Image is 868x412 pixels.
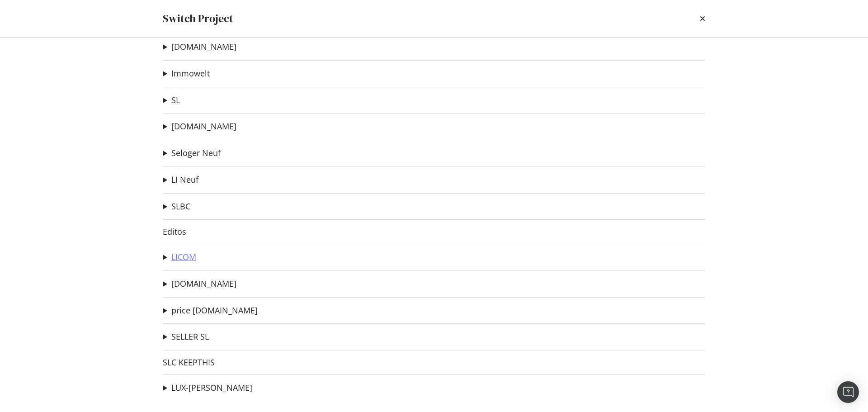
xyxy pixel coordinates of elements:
div: times [700,11,705,26]
summary: LICOM [163,251,196,263]
a: SLBC [171,202,190,211]
div: Open Intercom Messenger [837,381,859,403]
a: LI Neuf [171,175,198,185]
summary: Immowelt [163,68,210,80]
div: Switch Project [163,11,233,26]
a: Seloger Neuf [171,148,221,158]
a: Editos [163,227,186,237]
a: SL [171,95,180,105]
summary: [DOMAIN_NAME] [163,278,236,290]
a: price [DOMAIN_NAME] [171,306,258,315]
summary: [DOMAIN_NAME] [163,121,236,133]
a: [DOMAIN_NAME] [171,279,236,289]
summary: [DOMAIN_NAME] [163,41,236,53]
summary: LI Neuf [163,174,198,186]
a: SLC KEEPTHIS [163,358,215,367]
a: SELLER SL [171,332,209,341]
summary: SL [163,95,180,106]
summary: SLBC [163,201,190,213]
a: LUX-[PERSON_NAME] [171,383,252,393]
a: [DOMAIN_NAME] [171,42,236,52]
a: Immowelt [171,69,210,78]
summary: LUX-[PERSON_NAME] [163,382,252,394]
summary: Seloger Neuf [163,147,221,159]
summary: SELLER SL [163,331,209,343]
a: LICOM [171,252,196,262]
summary: price [DOMAIN_NAME] [163,305,258,317]
a: [DOMAIN_NAME] [171,122,236,131]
